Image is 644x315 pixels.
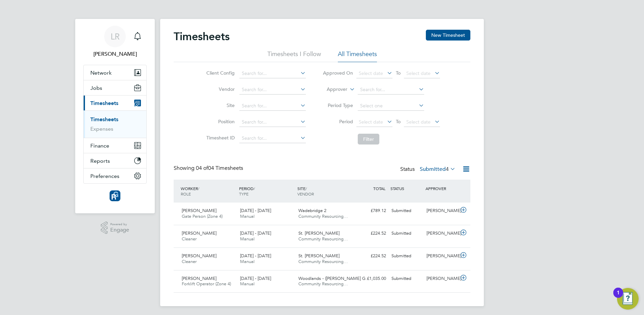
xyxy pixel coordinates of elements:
[240,253,271,259] span: [DATE] - [DATE]
[240,230,271,236] span: [DATE] - [DATE]
[298,230,340,236] span: St. [PERSON_NAME]
[84,153,146,168] button: Reports
[254,186,255,191] span: /
[84,65,146,80] button: Network
[400,165,457,174] div: Status
[182,253,216,259] span: [PERSON_NAME]
[84,168,146,183] button: Preferences
[354,273,389,284] div: £1,035.00
[237,182,296,200] div: PERIOD
[298,259,348,264] span: Community Resourcing…
[182,281,231,287] span: Forklift Operator (Zone 4)
[83,50,147,58] span: Leanne Rayner
[204,119,235,125] label: Position
[394,117,403,126] span: To
[359,70,383,76] span: Select date
[174,30,230,43] h2: Timesheets
[617,288,639,310] button: Open Resource Center, 1 new notification
[338,50,377,62] li: All Timesheets
[424,251,459,262] div: [PERSON_NAME]
[354,251,389,262] div: £224.52
[424,205,459,216] div: [PERSON_NAME]
[424,228,459,239] div: [PERSON_NAME]
[84,96,146,110] button: Timesheets
[424,182,459,194] div: APPROVER
[204,86,235,92] label: Vendor
[239,117,306,127] input: Search for...
[298,213,348,219] span: Community Resourcing…
[84,110,146,138] div: Timesheets
[196,165,208,172] span: 04 of
[182,213,223,219] span: Gate Person (Zone 4)
[298,236,348,242] span: Community Resourcing…
[359,119,383,125] span: Select date
[111,32,120,41] span: LR
[83,190,147,201] a: Go to home page
[358,85,424,95] input: Search for...
[446,166,449,173] span: 4
[204,102,235,108] label: Site
[182,230,216,236] span: [PERSON_NAME]
[239,69,306,78] input: Search for...
[182,275,216,281] span: [PERSON_NAME]
[90,126,113,132] a: Expenses
[420,166,456,173] label: Submitted
[239,101,306,111] input: Search for...
[90,142,109,149] span: Finance
[240,281,255,287] span: Manual
[240,259,255,264] span: Manual
[240,236,255,242] span: Manual
[424,273,459,284] div: [PERSON_NAME]
[83,26,147,58] a: LR[PERSON_NAME]
[90,173,119,179] span: Preferences
[389,251,424,262] div: Submitted
[296,182,354,200] div: SITE
[354,205,389,216] div: £789.12
[90,116,118,123] a: Timesheets
[240,275,271,281] span: [DATE] - [DATE]
[196,165,243,172] span: 04 Timesheets
[90,100,118,106] span: Timesheets
[373,186,385,191] span: TOTAL
[179,182,237,200] div: WORKER
[239,85,306,95] input: Search for...
[426,30,470,41] button: New Timesheet
[84,138,146,153] button: Finance
[110,227,129,233] span: Engage
[75,19,155,213] nav: Main navigation
[298,208,326,213] span: Wadebridge 2
[110,190,120,201] img: resourcinggroup-logo-retina.png
[101,221,129,234] a: Powered byEngage
[181,191,191,196] span: ROLE
[317,86,347,93] label: Approver
[90,85,102,91] span: Jobs
[406,119,431,125] span: Select date
[182,236,197,242] span: Cleaner
[389,205,424,216] div: Submitted
[174,165,244,172] div: Showing
[239,191,248,196] span: TYPE
[90,70,112,76] span: Network
[389,182,424,194] div: STATUS
[204,135,235,141] label: Timesheet ID
[389,228,424,239] div: Submitted
[358,134,379,145] button: Filter
[182,259,197,264] span: Cleaner
[240,213,255,219] span: Manual
[110,221,129,227] span: Powered by
[267,50,321,62] li: Timesheets I Follow
[182,208,216,213] span: [PERSON_NAME]
[298,253,340,259] span: St. [PERSON_NAME]
[298,275,370,281] span: Woodlands - ([PERSON_NAME] G…
[239,134,306,143] input: Search for...
[240,208,271,213] span: [DATE] - [DATE]
[198,186,199,191] span: /
[90,158,110,164] span: Reports
[394,69,403,77] span: To
[297,191,314,196] span: VENDOR
[323,70,353,76] label: Approved On
[298,281,348,287] span: Community Resourcing…
[389,273,424,284] div: Submitted
[354,228,389,239] div: £224.52
[305,186,307,191] span: /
